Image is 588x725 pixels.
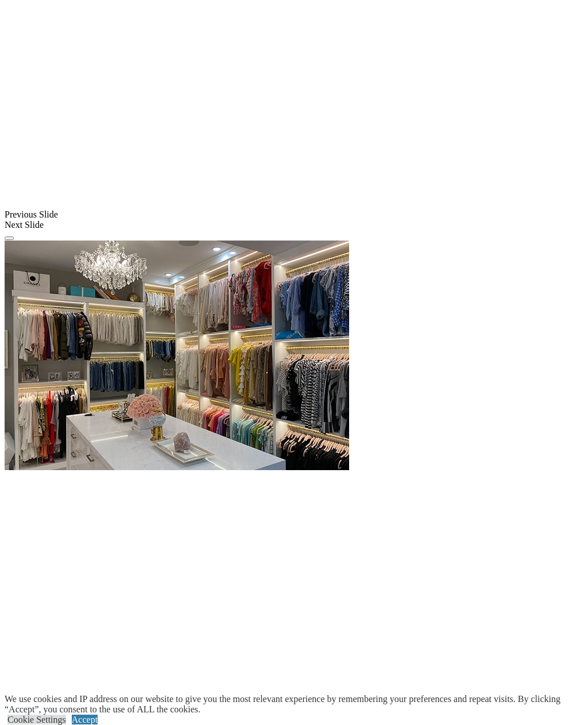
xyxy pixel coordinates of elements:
[5,237,14,240] button: Click here to pause slide show
[5,694,588,715] div: We use cookies and IP address on our website to give you the most relevant experience by remember...
[5,210,583,220] div: Previous Slide
[5,220,583,230] div: Next Slide
[72,715,98,724] a: Accept
[5,241,349,470] img: Banner for mobile view
[7,715,66,724] a: Cookie Settings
